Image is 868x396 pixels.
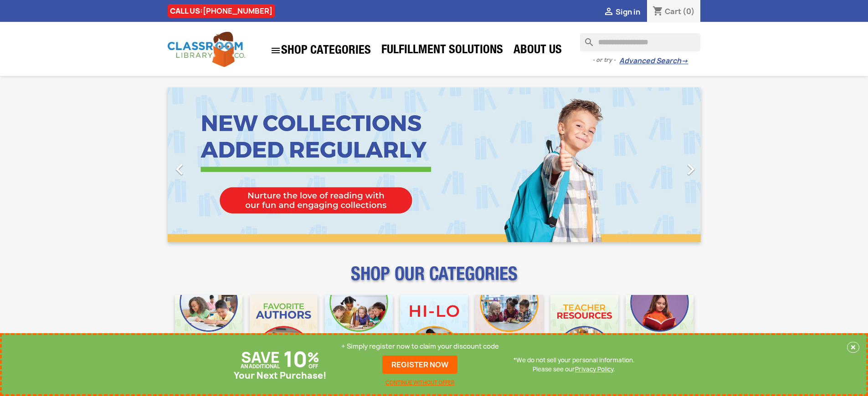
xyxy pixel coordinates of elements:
img: CLC_Phonics_And_Decodables_Mobile.jpg [325,295,393,363]
a: About Us [509,42,566,60]
a: [PHONE_NUMBER] [203,6,272,16]
img: CLC_Bulk_Mobile.jpg [175,295,243,363]
span: (0) [683,6,695,16]
img: Classroom Library Company [168,32,245,67]
ul: Carousel container [168,87,701,242]
a: Advanced Search→ [619,56,688,66]
span: Cart [665,6,681,16]
img: CLC_Favorite_Authors_Mobile.jpg [250,295,318,363]
i:  [679,158,702,181]
img: CLC_Dyslexia_Mobile.jpg [626,295,693,363]
span: → [681,56,688,66]
a: Next [621,87,701,242]
div: CALL US: [168,4,275,18]
i:  [270,45,281,56]
a: Fulfillment Solutions [377,42,508,60]
i:  [603,7,614,18]
a: SHOP CATEGORIES [266,41,375,61]
img: CLC_Fiction_Nonfiction_Mobile.jpg [475,295,543,363]
a:  Sign in [603,7,640,17]
a: Previous [168,87,248,242]
input: Search [580,33,700,51]
img: CLC_HiLo_Mobile.jpg [400,295,468,363]
p: SHOP OUR CATEGORIES [168,271,701,288]
img: CLC_Teacher_Resources_Mobile.jpg [550,295,618,363]
i:  [168,158,191,181]
span: - or try - [592,56,619,65]
span: Sign in [616,7,640,17]
i: shopping_cart [652,6,663,17]
i: search [580,33,591,44]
